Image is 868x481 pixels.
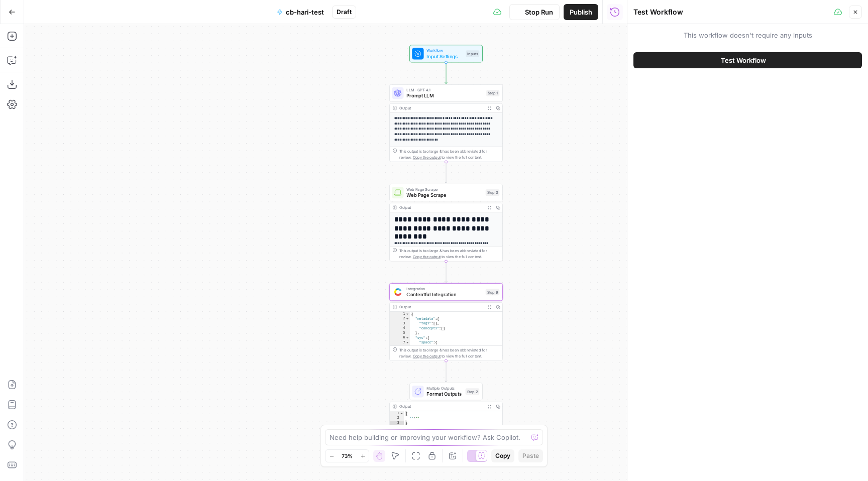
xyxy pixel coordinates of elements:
[491,449,514,462] button: Copy
[399,205,483,211] div: Output
[399,347,500,359] div: This output is too large & has been abbreviated for review. to view the full content.
[406,286,482,292] span: Integration
[390,316,410,321] div: 2
[466,388,480,395] div: Step 2
[426,53,463,60] span: Input Settings
[394,288,402,296] img: sdasd.png
[486,289,500,295] div: Step 9
[390,331,410,335] div: 5
[390,411,404,416] div: 1
[389,383,503,460] div: Multiple OutputsFormat OutputsStep 2Output{ "":""}
[445,62,447,83] g: Edge from start to step_1
[405,316,409,321] span: Toggle code folding, rows 2 through 5
[633,52,862,68] button: Test Workflow
[399,304,483,310] div: Output
[406,191,482,199] span: Web Page Scrape
[413,354,441,358] span: Copy the output
[390,340,410,345] div: 7
[426,47,463,53] span: Workflow
[406,87,483,93] span: LLM · GPT-4.1
[413,255,441,259] span: Copy the output
[466,50,479,57] div: Inputs
[570,7,592,17] span: Publish
[564,4,598,20] button: Publish
[445,162,447,183] g: Edge from step_1 to step_3
[486,90,499,96] div: Step 1
[399,248,500,260] div: This output is too large & has been abbreviated for review. to view the full content.
[271,4,330,20] button: cb-hari-test
[405,340,409,345] span: Toggle code folding, rows 7 through 13
[286,7,324,17] span: cb-hari-test
[390,321,410,326] div: 3
[518,449,543,462] button: Paste
[426,385,462,391] span: Multiple Outputs
[399,105,483,111] div: Output
[426,391,462,398] span: Format Outputs
[390,421,404,425] div: 3
[486,189,500,196] div: Step 3
[400,411,404,416] span: Toggle code folding, rows 1 through 3
[390,335,410,340] div: 6
[525,7,553,17] span: Stop Run
[389,283,503,360] div: IntegrationContentful IntegrationStep 9Output{ "metadata":{ "tags":[], "concepts":[] }, "sys":{ "...
[495,451,510,460] span: Copy
[413,155,441,160] span: Copy the output
[390,312,410,316] div: 1
[406,186,482,192] span: Web Page Scrape
[522,451,539,460] span: Paste
[390,326,410,330] div: 4
[399,148,500,160] div: This output is too large & has been abbreviated for review. to view the full content.
[445,261,447,282] g: Edge from step_3 to step_9
[633,30,862,40] span: This workflow doesn't require any inputs
[337,8,352,17] span: Draft
[342,452,353,460] span: 73%
[405,312,409,316] span: Toggle code folding, rows 1 through 2425
[405,335,409,340] span: Toggle code folding, rows 6 through 65
[721,55,766,65] span: Test Workflow
[445,361,447,382] g: Edge from step_9 to step_2
[406,92,483,99] span: Prompt LLM
[389,45,503,62] div: WorkflowInput SettingsInputs
[399,404,483,410] div: Output
[390,416,404,421] div: 2
[509,4,560,20] button: Stop Run
[406,291,482,298] span: Contentful Integration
